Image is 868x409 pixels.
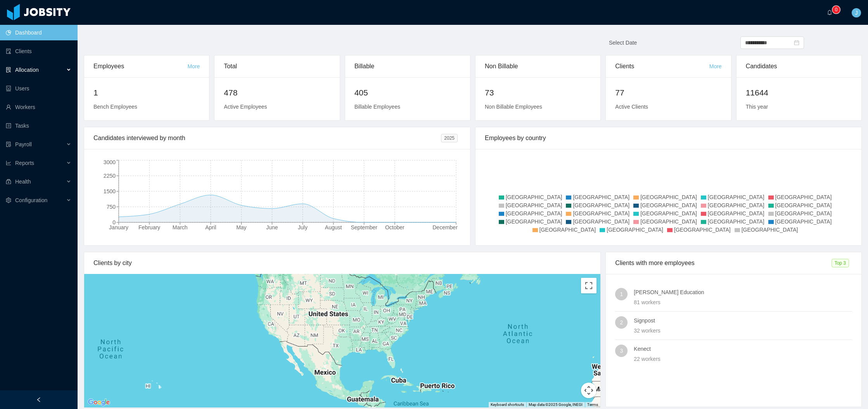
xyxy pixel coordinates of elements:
[491,402,524,407] button: Keyboard shortcuts
[112,219,116,225] tspan: 0
[93,127,441,149] div: Candidates interviewed by month
[587,402,598,407] a: Terms
[15,141,32,147] span: Payroll
[86,397,112,407] img: Google
[6,67,11,73] i: icon: solution
[615,252,831,274] div: Clients with more employees
[634,316,852,325] h4: Signpost
[539,227,596,233] span: [GEOGRAPHIC_DATA]
[832,259,849,267] span: Top 3
[620,316,623,329] span: 2
[827,10,832,15] i: icon: bell
[709,63,722,69] a: More
[708,210,764,217] span: [GEOGRAPHIC_DATA]
[855,8,858,17] span: J
[640,218,697,225] span: [GEOGRAPHIC_DATA]
[742,227,798,233] span: [GEOGRAPHIC_DATA]
[354,55,461,77] div: Billable
[354,87,461,99] h2: 405
[573,194,629,200] span: [GEOGRAPHIC_DATA]
[832,6,840,14] sup: 0
[224,87,330,99] h2: 478
[708,218,764,225] span: [GEOGRAPHIC_DATA]
[138,224,160,230] tspan: February
[634,288,852,296] h4: [PERSON_NAME] Education
[6,118,71,133] a: icon: profileTasks
[708,202,764,208] span: [GEOGRAPHIC_DATA]
[351,224,377,230] tspan: September
[93,104,137,110] span: Bench Employees
[93,55,187,77] div: Employees
[104,188,116,194] tspan: 1500
[93,252,591,274] div: Clients by city
[775,210,832,217] span: [GEOGRAPHIC_DATA]
[640,194,697,200] span: [GEOGRAPHIC_DATA]
[6,179,11,184] i: icon: medicine-box
[104,173,116,179] tspan: 2250
[634,355,852,363] div: 22 workers
[634,298,852,307] div: 81 workers
[6,198,11,203] i: icon: setting
[775,194,832,200] span: [GEOGRAPHIC_DATA]
[573,210,629,217] span: [GEOGRAPHIC_DATA]
[6,81,71,96] a: icon: robotUsers
[432,224,458,230] tspan: December
[615,55,709,77] div: Clients
[746,104,768,110] span: This year
[620,345,623,357] span: 3
[506,210,562,217] span: [GEOGRAPHIC_DATA]
[93,87,200,99] h2: 1
[485,127,852,149] div: Employees by country
[15,179,31,185] span: Health
[86,397,112,407] a: Open this area in Google Maps (opens a new window)
[640,202,697,208] span: [GEOGRAPHIC_DATA]
[354,104,400,110] span: Billable Employees
[15,160,34,166] span: Reports
[6,142,11,147] i: icon: file-protect
[385,224,405,230] tspan: October
[674,227,731,233] span: [GEOGRAPHIC_DATA]
[609,40,637,46] span: Select Date
[615,104,648,110] span: Active Clients
[187,63,200,69] a: More
[581,383,597,398] button: Map camera controls
[298,224,308,230] tspan: July
[634,345,852,353] h4: Kenect
[173,224,188,230] tspan: March
[746,87,852,99] h2: 11644
[6,43,71,59] a: icon: auditClients
[6,99,71,115] a: icon: userWorkers
[634,326,852,335] div: 32 workers
[109,224,128,230] tspan: January
[615,87,721,99] h2: 77
[607,227,663,233] span: [GEOGRAPHIC_DATA]
[529,402,583,407] span: Map data ©2025 Google, INEGI
[485,55,591,77] div: Non Billable
[104,159,116,165] tspan: 3000
[6,160,11,166] i: icon: line-chart
[640,210,697,217] span: [GEOGRAPHIC_DATA]
[485,104,542,110] span: Non Billable Employees
[224,55,330,77] div: Total
[506,194,562,200] span: [GEOGRAPHIC_DATA]
[441,134,458,142] span: 2025
[794,40,799,45] i: icon: calendar
[620,288,623,300] span: 1
[485,87,591,99] h2: 73
[205,224,216,230] tspan: April
[746,55,852,77] div: Candidates
[107,204,116,210] tspan: 750
[506,218,562,225] span: [GEOGRAPHIC_DATA]
[6,25,71,40] a: icon: pie-chartDashboard
[573,218,629,225] span: [GEOGRAPHIC_DATA]
[266,224,278,230] tspan: June
[15,197,47,203] span: Configuration
[506,202,562,208] span: [GEOGRAPHIC_DATA]
[236,224,246,230] tspan: May
[573,202,629,208] span: [GEOGRAPHIC_DATA]
[775,202,832,208] span: [GEOGRAPHIC_DATA]
[325,224,342,230] tspan: August
[15,67,39,73] span: Allocation
[224,104,267,110] span: Active Employees
[708,194,764,200] span: [GEOGRAPHIC_DATA]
